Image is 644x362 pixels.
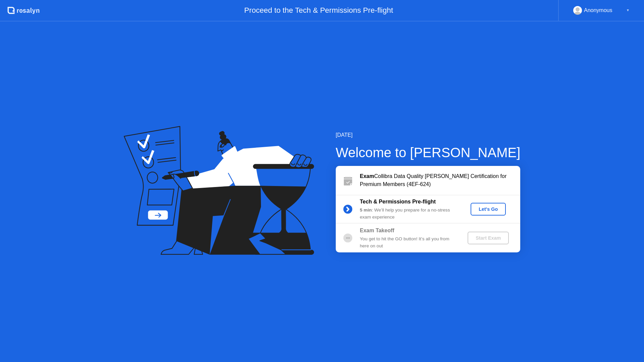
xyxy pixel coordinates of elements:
div: You get to hit the GO button! It’s all you from here on out [360,236,457,249]
div: Welcome to [PERSON_NAME] [336,142,521,163]
button: Start Exam [468,232,509,244]
b: 5 min [360,207,372,213]
div: Anonymous [584,6,612,15]
b: Tech & Permissions Pre-flight [360,199,436,204]
div: Start Exam [470,235,506,241]
div: Collibra Data Quality [PERSON_NAME] Certification for Premium Members (4EF-624) [360,172,520,188]
b: Exam [360,173,374,179]
div: Let's Go [473,206,503,212]
div: ▼ [626,6,630,15]
b: Exam Takeoff [360,228,394,233]
div: [DATE] [336,131,521,139]
div: : We’ll help you prepare for a no-stress exam experience [360,207,457,221]
button: Let's Go [471,203,506,216]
